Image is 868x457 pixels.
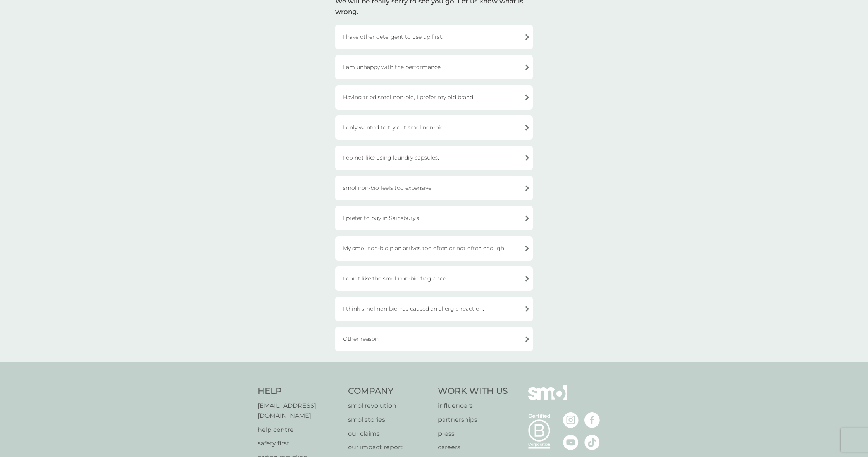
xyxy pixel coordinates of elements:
[335,146,533,170] div: I do not like using laundry capsules.
[438,401,508,411] a: influencers
[528,385,567,412] img: smol
[335,115,533,140] div: I only wanted to try out smol non-bio.
[258,385,340,397] h4: Help
[335,297,533,321] div: I think smol non-bio has caused an allergic reaction.
[258,438,340,448] a: safety first
[584,435,600,450] img: visit the smol Tiktok page
[335,25,533,49] div: I have other detergent to use up first.
[348,401,431,411] a: smol revolution
[563,435,579,450] img: visit the smol Youtube page
[335,206,533,230] div: I prefer to buy in Sainsbury's.
[258,425,340,435] a: help centre
[335,176,533,200] div: smol non-bio feels too expensive
[258,401,340,421] a: [EMAIL_ADDRESS][DOMAIN_NAME]
[335,85,533,110] div: Having tried smol non-bio, I prefer my old brand.
[563,412,579,428] img: visit the smol Instagram page
[438,429,508,439] a: press
[438,385,508,397] h4: Work With Us
[348,442,431,452] a: our impact report
[438,415,508,425] a: partnerships
[584,412,600,428] img: visit the smol Facebook page
[348,385,431,397] h4: Company
[438,442,508,452] a: careers
[348,429,431,439] a: our claims
[335,236,533,261] div: My smol non-bio plan arrives too often or not often enough.
[335,266,533,291] div: I don't like the smol non-bio fragrance.
[335,327,533,351] div: Other reason.
[348,415,431,425] a: smol stories
[335,55,533,79] div: I am unhappy with the performance.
